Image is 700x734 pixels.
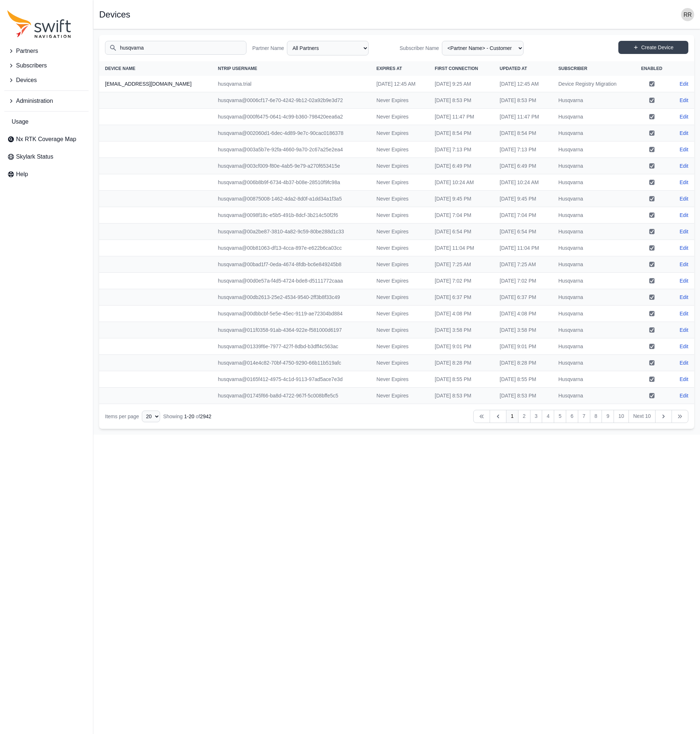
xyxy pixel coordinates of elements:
select: Subscriber [442,41,524,55]
button: Administration [4,94,89,108]
a: Edit [680,228,688,235]
a: Edit [680,179,688,186]
td: [DATE] 6:49 PM [494,158,553,174]
td: husqvarna@00db2613-25e2-4534-9540-2ff3b8f33c49 [212,289,371,306]
a: Help [4,167,89,182]
a: Next 10 [629,410,656,423]
td: Device Registry Migration [553,76,633,92]
td: Husqvarna [553,158,633,174]
a: 9 [602,410,614,423]
a: 6 [566,410,578,423]
td: [DATE] 12:45 AM [494,76,553,92]
td: [DATE] 8:28 PM [429,355,494,371]
td: Husqvarna [553,289,633,306]
span: Help [16,170,28,179]
button: Devices [4,73,89,88]
td: Husqvarna [553,273,633,289]
th: [EMAIL_ADDRESS][DOMAIN_NAME] [99,76,212,92]
a: Edit [680,80,688,88]
td: [DATE] 10:24 AM [494,174,553,191]
a: 1 [506,410,518,423]
td: [DATE] 9:45 PM [429,191,494,207]
td: [DATE] 12:45 AM [371,76,429,92]
td: Husqvarna [553,388,633,404]
td: [DATE] 8:54 PM [429,125,494,141]
td: [DATE] 11:04 PM [494,240,553,256]
td: [DATE] 8:28 PM [494,355,553,371]
td: Never Expires [371,224,429,240]
th: Device Name [99,61,212,76]
td: husqvarna@0098f18c-e5b5-491b-8dcf-3b214c50f2f6 [212,207,371,224]
a: 2 [518,410,530,423]
div: Showing of [163,413,211,420]
a: 3 [530,410,542,423]
td: Never Expires [371,322,429,338]
td: [DATE] 6:54 PM [429,224,494,240]
td: [DATE] 8:53 PM [494,92,553,109]
a: Edit [680,211,688,219]
a: Skylark Status [4,149,89,164]
td: Never Expires [371,306,429,322]
td: Husqvarna [553,207,633,224]
span: 1 - 20 [184,413,194,419]
td: Never Expires [371,141,429,158]
td: husqvarna@011f0358-91ab-4364-922e-f581000d6197 [212,322,371,338]
span: Administration [16,97,53,105]
a: Edit [680,146,688,153]
label: Partner Name [252,44,284,52]
td: [DATE] 10:24 AM [429,174,494,191]
td: [DATE] 9:45 PM [494,191,553,207]
button: Subscribers [4,58,89,73]
a: Usage [4,114,89,129]
a: Edit [680,97,688,104]
td: Never Expires [371,388,429,404]
td: [DATE] 8:55 PM [494,371,553,388]
td: Husqvarna [553,191,633,207]
span: First Connection [435,66,478,71]
a: Edit [680,343,688,350]
td: [DATE] 3:58 PM [494,322,553,338]
td: Never Expires [371,92,429,109]
td: [DATE] 7:13 PM [429,141,494,158]
td: [DATE] 4:08 PM [429,306,494,322]
th: NTRIP Username [212,61,371,76]
span: Expires At [377,66,402,71]
td: Husqvarna [553,306,633,322]
a: Edit [680,162,688,170]
select: Display Limit [142,411,160,422]
td: Husqvarna [553,109,633,125]
button: Partners [4,44,89,58]
td: [DATE] 11:47 PM [429,109,494,125]
td: husqvarna@00d0e57a-f4d5-4724-bde8-d5111772caaa [212,273,371,289]
td: Husqvarna [553,92,633,109]
td: husqvarna@00dbbcbf-5e5e-45ec-9119-ae72304bd884 [212,306,371,322]
td: husqvarna@00a2be87-3810-4a82-9c59-80be288d1c33 [212,224,371,240]
a: Edit [680,392,688,399]
td: Husqvarna [553,371,633,388]
a: Edit [680,376,688,383]
a: 8 [590,410,602,423]
td: husqvarna@01339f6e-7977-427f-8dbd-b3dff4c563ac [212,338,371,355]
td: [DATE] 11:04 PM [429,240,494,256]
td: Never Expires [371,371,429,388]
td: husqvarna@014e4c82-70bf-4750-9290-66b11b519afc [212,355,371,371]
td: Never Expires [371,289,429,306]
td: [DATE] 7:04 PM [494,207,553,224]
td: [DATE] 7:25 AM [494,256,553,273]
td: [DATE] 9:25 AM [429,76,494,92]
input: Search [105,41,246,55]
span: Skylark Status [16,152,53,161]
h1: Devices [99,10,130,19]
td: husqvarna@002060d1-6dec-4d89-9e7c-90cac0186378 [212,125,371,141]
td: Never Expires [371,240,429,256]
td: [DATE] 6:37 PM [429,289,494,306]
td: Never Expires [371,125,429,141]
a: Create Device [618,41,688,54]
td: [DATE] 8:55 PM [429,371,494,388]
span: Items per page [105,413,139,419]
td: [DATE] 9:01 PM [429,338,494,355]
a: 7 [578,410,590,423]
span: Usage [12,117,28,126]
td: husqvarna@00b81063-df13-4cca-897e-e622b6ca03cc [212,240,371,256]
td: [DATE] 6:49 PM [429,158,494,174]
